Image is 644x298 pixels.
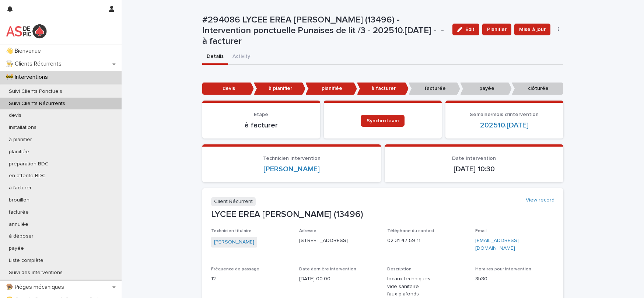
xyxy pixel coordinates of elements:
a: Synchroteam [361,115,405,127]
span: Technicien titulaire [211,229,252,233]
button: Details [202,49,228,65]
p: devis [202,83,254,95]
p: installations [3,125,42,131]
p: à planifier [3,137,38,143]
p: annulée [3,221,34,228]
p: 🚧 Interventions [3,74,54,81]
p: LYCEE EREA [PERSON_NAME] (13496) [211,209,554,220]
p: [DATE] 00:00 [299,275,378,283]
p: préparation BDC [3,161,55,167]
p: à facturer [357,83,409,95]
span: Semaine/mois d'intervention [470,112,539,117]
span: Horaires pour intervention [475,267,531,271]
button: Activity [228,49,255,65]
p: planifiée [3,149,35,155]
p: Suivi Clients Récurrents [3,101,71,107]
span: Technicien Intervention [263,156,321,161]
button: Planifier [482,24,511,35]
span: Date dernière intervention [299,267,356,271]
p: #294086 LYCEE EREA [PERSON_NAME] (13496) - Intervention ponctuelle Punaises de lit /3 - 202510.[D... [202,15,447,46]
p: Client Récurrent [211,197,256,206]
span: Mise à jour [519,26,546,33]
span: Description [387,267,412,271]
span: Synchroteam [367,118,399,123]
a: [PERSON_NAME] [214,238,254,246]
p: brouillon [3,197,35,203]
p: 👨‍🍳 Clients Récurrents [3,60,67,67]
p: Liste complète [3,257,49,264]
span: Etape [254,112,268,117]
p: [STREET_ADDRESS] [299,237,378,245]
span: Adresse [299,229,316,233]
p: 12 [211,275,290,283]
p: à déposer [3,233,39,239]
p: payée [460,83,512,95]
p: en attente BDC [3,173,52,179]
p: [DATE] 10:30 [393,165,554,173]
p: à planifier [254,83,305,95]
p: à facturer [3,185,38,191]
p: Suivi Clients Ponctuels [3,88,68,95]
p: locaux techniques vide sanitaire faux plafonds [387,275,466,298]
p: facturée [409,83,460,95]
p: planifiée [305,83,357,95]
button: Mise à jour [514,24,550,35]
p: à facturer [211,121,311,130]
p: 8h30 [475,275,554,283]
span: Email [475,229,487,233]
span: Fréquence de passage [211,267,259,271]
p: payée [3,245,30,252]
p: facturée [3,209,35,215]
p: 👋 Bienvenue [3,48,47,55]
p: 🪤 Pièges mécaniques [3,284,70,291]
p: clôturée [512,83,563,95]
span: Date Intervention [452,156,496,161]
p: Suivi des interventions [3,270,69,276]
a: [EMAIL_ADDRESS][DOMAIN_NAME] [475,238,519,251]
a: [PERSON_NAME] [263,165,320,173]
a: 202510.[DATE] [480,121,529,130]
span: Téléphone du contact [387,229,434,233]
p: 02 31 47 59 11 [387,237,466,245]
span: Planifier [487,26,507,33]
a: View record [526,197,554,203]
p: devis [3,112,27,119]
span: Edit [465,27,475,32]
img: yKcqic14S0S6KrLdrqO6 [6,24,47,39]
button: Edit [452,24,479,35]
